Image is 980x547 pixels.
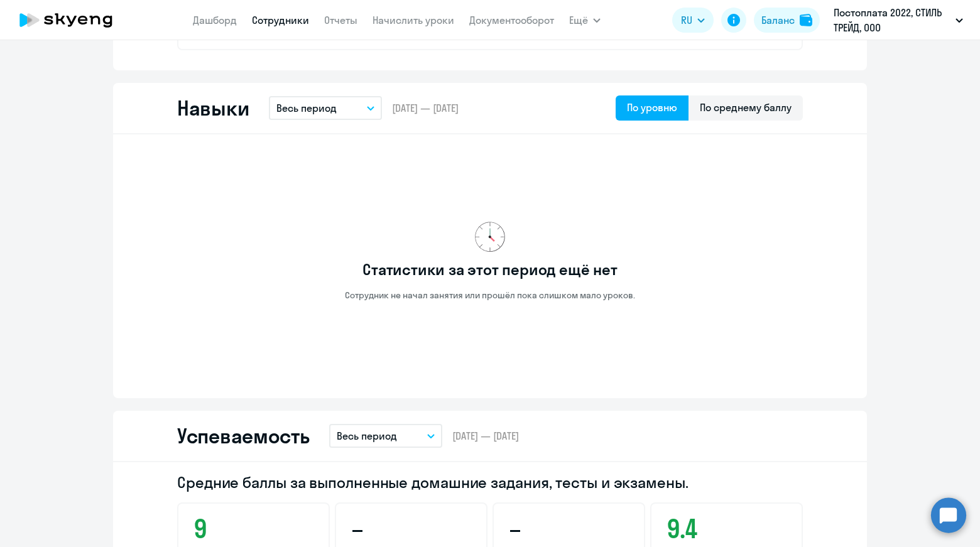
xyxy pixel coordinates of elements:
[761,13,795,28] div: Баланс
[700,100,792,115] div: По среднему баллу
[193,14,237,26] a: Дашборд
[351,514,471,544] h3: –
[569,8,601,33] button: Ещё
[452,429,519,443] span: [DATE] — [DATE]
[362,259,617,279] h3: Статистики за этот период ещё нет
[177,95,249,121] h2: Навыки
[827,5,969,35] button: Постоплата 2022, СТИЛЬ ТРЕЙД, ООО
[329,424,442,448] button: Весь период
[373,14,454,26] a: Начислить уроки
[269,96,382,120] button: Весь период
[324,14,357,26] a: Отчеты
[569,13,588,28] span: Ещё
[681,13,692,28] span: RU
[392,101,459,115] span: [DATE] — [DATE]
[475,222,505,252] img: no-data
[177,423,309,448] h2: Успеваемость
[252,14,309,26] a: Сотрудники
[345,290,635,301] p: Сотрудник не начал занятия или прошёл пока слишком мало уроков.
[469,14,554,26] a: Документооборот
[337,428,397,443] p: Весь период
[627,100,677,115] div: По уровню
[193,514,313,544] h3: 9
[834,5,950,35] p: Постоплата 2022, СТИЛЬ ТРЕЙД, ООО
[800,14,812,26] img: balance
[177,472,803,492] h2: Средние баллы за выполненные домашние задания, тесты и экзамены.
[276,100,337,116] p: Весь период
[754,8,820,33] button: Балансbalance
[667,514,787,544] h3: 9.4
[672,8,714,33] button: RU
[509,514,629,544] h3: –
